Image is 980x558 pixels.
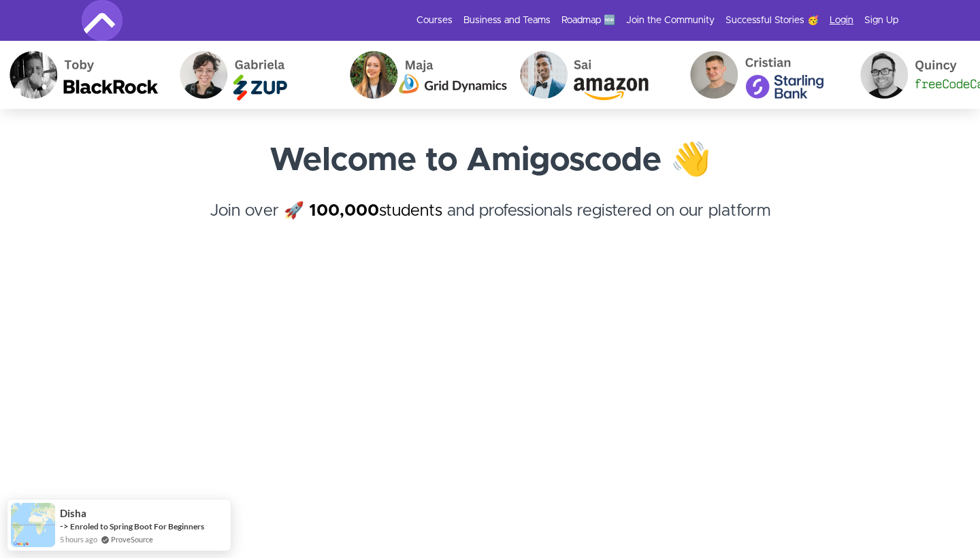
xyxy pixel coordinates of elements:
a: Roadmap 🆕 [561,14,615,27]
img: provesource social proof notification image [11,503,55,547]
strong: 100,000 [309,203,379,219]
img: Sai [510,41,681,109]
img: Maja [340,41,510,109]
a: Business and Teams [463,14,551,27]
span: -> [60,521,69,531]
a: Login [830,14,853,27]
a: 100,000students [309,203,442,219]
a: Successful Stories 🥳 [725,14,819,27]
a: Sign Up [864,14,898,27]
strong: Welcome to Amigoscode 👋 [269,144,711,177]
a: Courses [416,14,453,27]
span: 5 hours ago [60,534,97,545]
h4: Join over 🚀 and professionals registered on our platform [82,199,898,248]
img: Gabriela [170,41,340,109]
img: Cristian [681,41,851,109]
a: Enroled to Spring Boot For Beginners [70,521,204,531]
span: Disha [60,508,86,519]
a: ProveSource [111,534,153,545]
a: Join the Community [626,14,715,27]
